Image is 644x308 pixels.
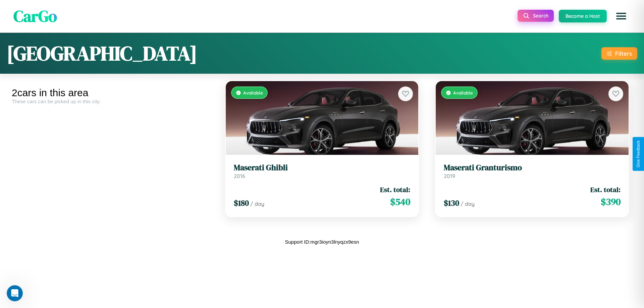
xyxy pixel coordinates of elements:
span: CarGo [13,5,57,27]
span: $ 180 [234,197,249,208]
span: Search [533,13,548,19]
button: Open menu [612,7,631,25]
span: $ 130 [444,197,459,208]
button: Become a Host [559,10,607,22]
div: Filters [615,50,632,57]
span: Available [243,90,263,96]
span: / day [461,200,475,207]
div: Give Feedback [636,140,641,168]
iframe: Intercom live chat [7,285,23,301]
span: Available [453,90,473,96]
a: Maserati Granturismo2019 [444,163,621,179]
span: $ 390 [601,195,621,208]
h1: [GEOGRAPHIC_DATA] [7,40,197,67]
h3: Maserati Granturismo [444,163,621,173]
span: $ 540 [390,195,410,208]
span: 2016 [234,173,245,179]
a: Maserati Ghibli2016 [234,163,411,179]
span: Est. total: [380,185,410,194]
span: / day [250,200,264,207]
div: These cars can be picked up in this city. [12,99,212,104]
span: Est. total: [590,185,621,194]
button: Filters [601,47,637,60]
div: 2 cars in this area [12,87,212,99]
h3: Maserati Ghibli [234,163,411,173]
p: Support ID: mgr3ioyn3lnyqzx9esn [285,237,359,246]
button: Search [518,10,554,22]
span: 2019 [444,173,455,179]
